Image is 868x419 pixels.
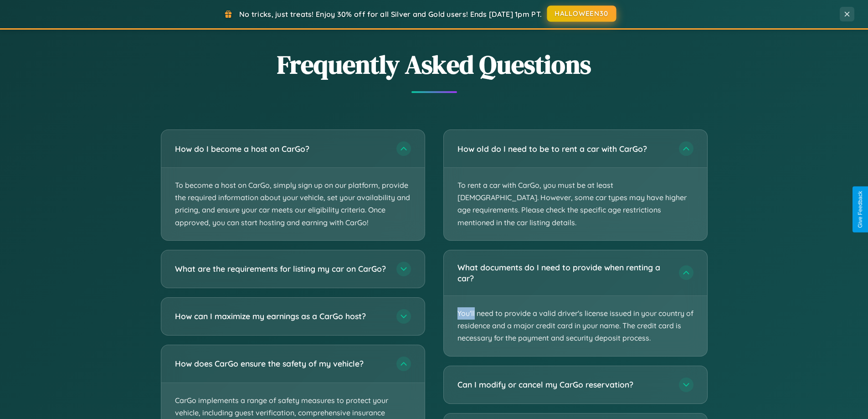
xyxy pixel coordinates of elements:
[457,143,670,155] h3: How old do I need to be to rent a car with CarGo?
[547,5,616,22] button: HALLOWEEN30
[457,379,670,390] h3: Can I modify or cancel my CarGo reservation?
[444,296,707,356] p: You'll need to provide a valid driver's license issued in your country of residence and a major c...
[857,191,863,228] div: Give Feedback
[175,263,387,274] h3: What are the requirements for listing my car on CarGo?
[457,262,670,284] h3: What documents do I need to provide when renting a car?
[161,168,425,240] p: To become a host on CarGo, simply sign up on our platform, provide the required information about...
[161,47,708,82] h2: Frequently Asked Questions
[239,10,542,19] span: No tricks, just treats! Enjoy 30% off for all Silver and Gold users! Ends [DATE] 1pm PT.
[175,310,387,322] h3: How can I maximize my earnings as a CarGo host?
[444,168,707,240] p: To rent a car with CarGo, you must be at least [DEMOGRAPHIC_DATA]. However, some car types may ha...
[175,143,387,155] h3: How do I become a host on CarGo?
[175,358,387,369] h3: How does CarGo ensure the safety of my vehicle?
